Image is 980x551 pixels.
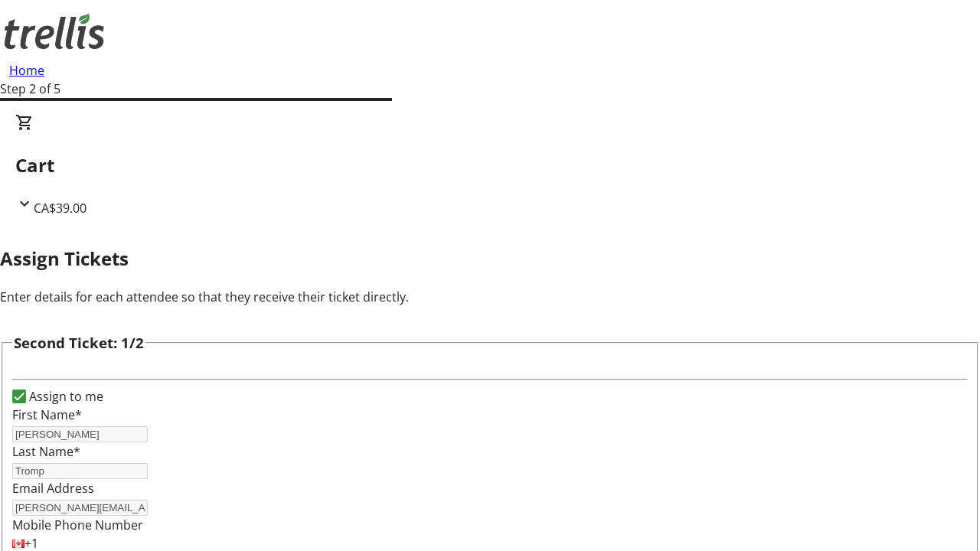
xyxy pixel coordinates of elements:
[15,152,965,179] h2: Cart
[14,332,144,354] h3: Second Ticket: 1/2
[26,387,103,406] label: Assign to me
[12,517,143,533] label: Mobile Phone Number
[12,406,82,423] label: First Name*
[12,480,94,497] label: Email Address
[15,113,965,217] div: CartCA$39.00
[34,200,87,217] span: CA$39.00
[12,443,80,460] label: Last Name*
